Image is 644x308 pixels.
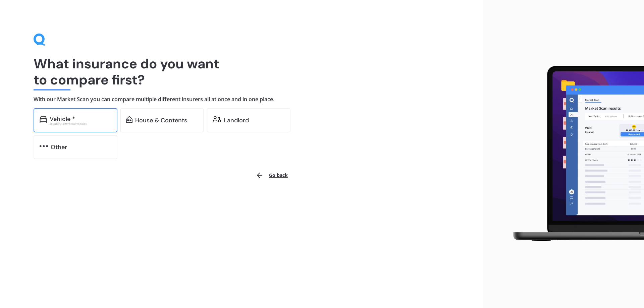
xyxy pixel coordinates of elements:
img: landlord.470ea2398dcb263567d0.svg [213,116,221,123]
img: other.81dba5aafe580aa69f38.svg [40,143,48,149]
img: car.f15378c7a67c060ca3f3.svg [40,116,47,123]
div: Vehicle * [50,116,75,122]
div: Other [51,144,67,150]
img: home-and-contents.b802091223b8502ef2dd.svg [126,116,132,123]
h1: What insurance do you want to compare first? [34,56,449,88]
button: Go back [252,167,292,183]
div: House & Contents [135,117,187,124]
div: Landlord [224,117,249,124]
img: laptop.webp [503,62,644,246]
h4: With our Market Scan you can compare multiple different insurers all at once and in one place. [34,96,449,103]
div: Excludes commercial vehicles [50,122,111,125]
